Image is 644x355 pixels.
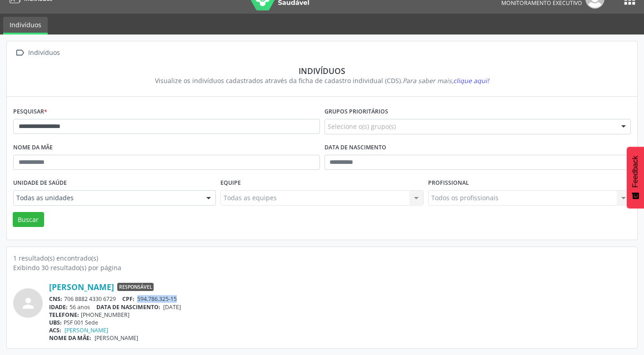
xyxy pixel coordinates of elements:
[13,176,67,190] label: Unidade de saúde
[49,311,79,319] span: TELEFONE:
[13,46,26,59] i: 
[163,303,181,311] span: [DATE]
[13,263,631,272] div: Exibindo 30 resultado(s) por página
[324,141,386,155] label: Data de nascimento
[49,319,631,326] div: PSF 001 Sede
[95,334,138,342] span: [PERSON_NAME]
[49,282,114,292] a: [PERSON_NAME]
[65,326,108,334] a: [PERSON_NAME]
[428,176,469,190] label: Profissional
[13,212,44,227] button: Buscar
[26,46,61,59] div: Indivíduos
[49,303,68,311] span: IDADE:
[49,334,91,342] span: NOME DA MÃE:
[49,319,62,326] span: UBS:
[3,17,48,35] a: Indivíduos
[328,122,396,131] span: Selecione o(s) grupo(s)
[627,147,644,208] button: Feedback - Mostrar pesquisa
[13,46,61,59] a:  Indivíduos
[453,76,489,85] span: clique aqui!
[49,326,61,334] span: ACS:
[49,295,62,303] span: CNS:
[117,283,154,291] span: Responsável
[96,303,160,311] span: DATA DE NASCIMENTO:
[13,253,631,263] div: 1 resultado(s) encontrado(s)
[20,76,624,85] div: Visualize os indivíduos cadastrados através da ficha de cadastro individual (CDS).
[403,76,489,85] i: Para saber mais,
[16,193,197,202] span: Todas as unidades
[13,141,53,155] label: Nome da mãe
[49,303,631,311] div: 56 anos
[324,105,388,119] label: Grupos prioritários
[631,156,639,187] span: Feedback
[49,295,631,303] div: 706 8882 4330 6729
[49,311,631,319] div: [PHONE_NUMBER]
[220,176,241,190] label: Equipe
[13,105,47,119] label: Pesquisar
[122,295,135,303] span: CPF:
[137,295,177,303] span: 594.786.325-15
[20,66,624,76] div: Indivíduos
[20,295,36,311] i: person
